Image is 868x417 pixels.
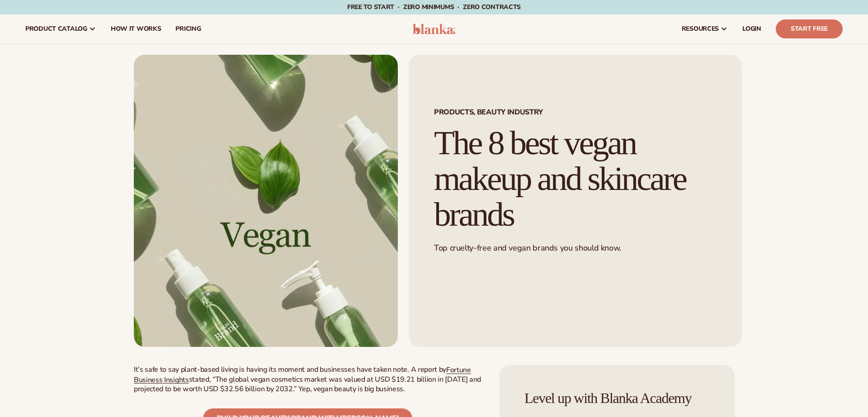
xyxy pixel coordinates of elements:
span: product catalog [25,25,87,33]
h1: The 8 best vegan makeup and skincare brands [434,125,717,232]
a: How It Works [104,14,169,43]
a: LOGIN [735,14,769,43]
img: logo [413,24,456,34]
span: Products, Beauty Industry [434,109,717,116]
a: Start Free [776,19,843,38]
span: Top cruelty-free and vegan brands you should know. [434,242,621,253]
span: pricing [175,25,201,33]
span: How It Works [111,25,161,33]
img: green vegan based skincare [134,55,398,347]
span: Free to start · ZERO minimums · ZERO contracts [347,3,521,11]
span: resources [682,25,719,33]
h4: Level up with Blanka Academy [524,390,709,406]
a: product catalog [18,14,104,43]
a: resources [675,14,735,43]
span: stated, “The global vegan cosmetics market was valued at USD $19.21 billion in [DATE] and project... [134,374,481,394]
a: pricing [168,14,208,43]
span: LOGIN [742,25,761,33]
span: It’s safe to say plant-based living is having its moment and businesses have taken note. A report by [134,365,446,374]
a: Fortune Business Insights [134,365,471,385]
